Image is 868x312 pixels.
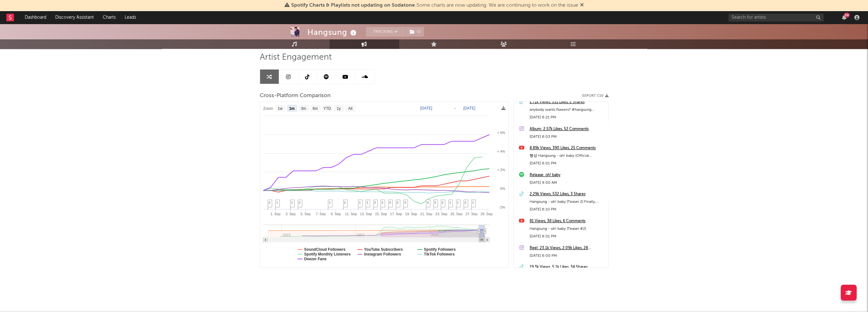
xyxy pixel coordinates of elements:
[424,247,455,252] text: Spotify Followers
[530,133,605,141] div: [DATE] 6:03 PM
[427,201,429,204] span: 4
[367,201,369,204] span: 1
[530,106,605,114] div: anybody wants flowers? #hangsung #unreleased #newmusic #kindie #malcomtodd
[530,152,605,160] div: 행성 Hangsung - oh! baby (Official visualizer)
[20,11,51,24] a: Dashboard
[260,92,330,100] span: Cross-Platform Comparison
[435,212,447,216] text: 23. Sep
[375,212,387,216] text: 15. Sep
[442,201,444,204] span: 2
[323,106,331,111] text: YTD
[360,212,372,216] text: 13. Sep
[299,201,301,204] span: 2
[530,98,605,106] a: 2.71k Views, 551 Likes, 2 Shares
[530,179,605,187] div: [DATE] 9:00 AM
[289,106,294,111] text: 1m
[98,11,120,24] a: Charts
[51,11,98,24] a: Discovery Assistant
[450,212,462,216] text: 25. Sep
[260,54,332,61] span: Artist Engagement
[465,212,477,216] text: 27. Sep
[530,190,605,198] a: 2.29k Views, 532 Likes, 3 Shares
[374,201,376,204] span: 2
[336,106,341,111] text: 1y
[472,201,474,204] span: 1
[291,201,293,204] span: 1
[304,257,327,261] text: Deezer Fans
[366,27,406,37] button: Tracking
[530,252,605,260] div: [DATE] 6:00 PM
[406,27,424,37] button: (1)
[497,168,505,172] text: + 2%
[420,106,432,110] text: [DATE]
[276,201,278,204] span: 1
[530,206,605,213] div: [DATE] 6:10 PM
[499,205,505,209] text: -2%
[330,212,341,216] text: 9. Sep
[120,11,140,24] a: Leads
[382,201,383,204] span: 3
[345,212,357,216] text: 11. Sep
[304,252,351,256] text: Spotify Monthly Listeners
[329,201,331,204] span: 1
[530,160,605,167] div: [DATE] 6:01 PM
[390,212,402,216] text: 17. Sep
[530,217,605,225] a: 81 Views, 38 Likes, 6 Comments
[453,106,457,110] text: →
[424,252,454,256] text: TikTok Followers
[530,263,605,271] a: 19.3k Views, 5.1k Likes, 34 Shares
[457,201,459,204] span: 1
[312,106,318,111] text: 6m
[291,3,415,8] span: Spotify Charts & Playlists not updating on Sodatone
[580,3,584,8] span: Dismiss
[530,233,605,240] div: [DATE] 6:01 PM
[364,252,401,256] text: Instagram Followers
[530,114,605,121] div: [DATE] 6:21 PM
[263,106,273,111] text: Zoom
[434,201,436,204] span: 5
[449,201,451,204] span: 1
[530,225,605,233] div: Hangsung - oh! baby [Teaser #2]
[404,201,406,204] span: 3
[364,247,403,252] text: YouTube Subscribers
[842,15,846,20] button: 54
[307,27,358,37] div: Hangsung
[582,94,609,98] button: Export CSV
[300,212,310,216] text: 5. Sep
[277,106,283,111] text: 1w
[405,212,417,216] text: 19. Sep
[463,106,475,110] text: [DATE]
[497,149,505,153] text: + 4%
[530,244,605,252] a: Reel: 23.1k Views, 2.09k Likes, 28 Comments
[530,198,605,206] div: Hangsung - oh! baby [Teaser 2] Finally, [DATE]!! #hangsung #ohbaby #newmusic #indiepop #kindie
[285,212,296,216] text: 3. Sep
[497,131,505,135] text: + 6%
[844,13,850,17] div: 54
[348,106,352,111] text: All
[480,212,493,216] text: 29. Sep
[406,27,424,37] span: ( 1 )
[389,201,391,204] span: 4
[359,201,361,204] span: 1
[301,106,306,111] text: 3m
[397,201,399,204] span: 2
[304,247,346,252] text: SoundCloud Followers
[530,125,605,133] a: Album: 2.57k Likes, 52 Comments
[500,187,505,190] text: 0%
[728,14,824,22] input: Search for artists
[530,171,605,179] a: Release: oh! baby
[291,3,578,8] span: : Some charts are now updating. We are continuing to work on the issue
[344,201,346,204] span: 2
[316,212,326,216] text: 7. Sep
[420,212,432,216] text: 21. Sep
[530,144,605,152] a: 8.89k Views, 390 Likes, 25 Comments
[465,201,467,204] span: 2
